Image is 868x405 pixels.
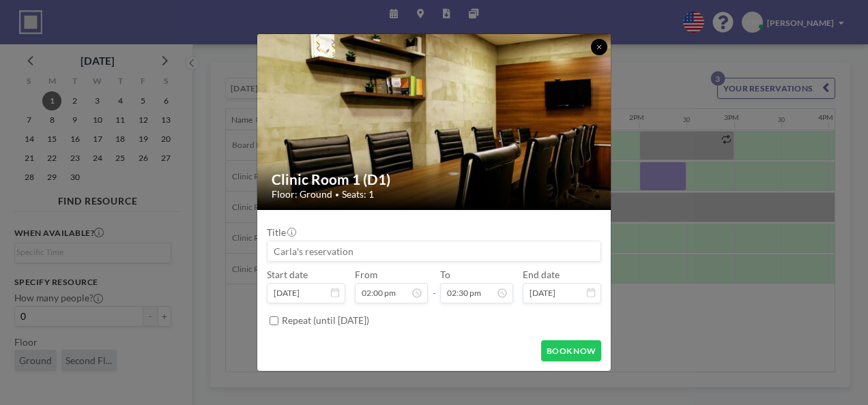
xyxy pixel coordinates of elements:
input: Carla's reservation [267,241,601,261]
label: From [355,269,377,280]
span: Seats: 1 [342,188,374,200]
label: To [440,269,450,280]
label: Repeat (until [DATE]) [282,314,369,326]
label: Start date [267,269,308,280]
h2: Clinic Room 1 (D1) [272,170,598,188]
button: BOOK NOW [541,340,601,361]
label: Title [267,226,295,238]
label: End date [523,269,560,280]
span: • [335,190,339,199]
span: - [433,273,436,299]
img: 537.jpg [257,4,612,241]
span: Floor: Ground [272,188,332,200]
